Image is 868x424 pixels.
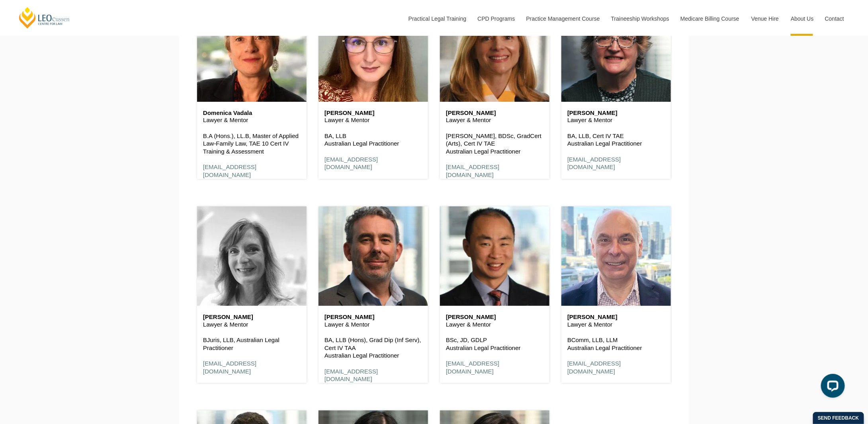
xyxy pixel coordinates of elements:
[403,2,472,36] a: Practical Legal Training
[446,314,543,321] h6: [PERSON_NAME]
[520,2,605,36] a: Practice Management Course
[446,336,543,352] p: BSc, JD, GDLP Australian Legal Practitioner
[325,116,422,124] p: Lawyer & Mentor
[567,321,665,329] p: Lawyer & Mentor
[446,116,543,124] p: Lawyer & Mentor
[203,116,301,124] p: Lawyer & Mentor
[325,132,422,148] p: BA, LLB Australian Legal Practitioner
[325,110,422,117] h6: [PERSON_NAME]
[446,321,543,329] p: Lawyer & Mentor
[18,6,71,29] a: [PERSON_NAME] Centre for Law
[446,163,499,178] a: [EMAIL_ADDRESS][DOMAIN_NAME]
[815,371,848,404] iframe: LiveChat chat widget
[203,314,301,321] h6: [PERSON_NAME]
[203,132,301,156] p: B.A (Hons.), LL.B, Master of Applied Law-Family Law, TAE 10 Cert IV Training & Assessment
[567,132,665,148] p: BA, LLB, Cert IV TAE Australian Legal Practitioner
[819,2,850,36] a: Contact
[785,2,819,36] a: About Us
[674,2,745,36] a: Medicare Billing Course
[325,336,422,360] p: BA, LLB (Hons), Grad Dip (Inf Serv), Cert IV TAA Australian Legal Practitioner
[567,336,665,352] p: BComm, LLB, LLM Australian Legal Practitioner
[325,368,378,383] a: [EMAIL_ADDRESS][DOMAIN_NAME]
[471,2,520,36] a: CPD Programs
[325,314,422,321] h6: [PERSON_NAME]
[325,156,378,171] a: [EMAIL_ADDRESS][DOMAIN_NAME]
[605,2,674,36] a: Traineeship Workshops
[567,314,665,321] h6: [PERSON_NAME]
[446,360,499,375] a: [EMAIL_ADDRESS][DOMAIN_NAME]
[567,116,665,124] p: Lawyer & Mentor
[567,360,621,375] a: [EMAIL_ADDRESS][DOMAIN_NAME]
[203,360,256,375] a: [EMAIL_ADDRESS][DOMAIN_NAME]
[567,110,665,117] h6: [PERSON_NAME]
[567,156,621,171] a: [EMAIL_ADDRESS][DOMAIN_NAME]
[203,163,256,178] a: [EMAIL_ADDRESS][DOMAIN_NAME]
[325,321,422,329] p: Lawyer & Mentor
[203,321,301,329] p: Lawyer & Mentor
[203,336,301,352] p: BJuris, LLB, Australian Legal Practitioner
[203,110,301,117] h6: Domenica Vadala
[745,2,785,36] a: Venue Hire
[446,110,543,117] h6: [PERSON_NAME]
[446,132,543,156] p: [PERSON_NAME], BDSc, GradCert (Arts), Cert IV TAE Australian Legal Practitioner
